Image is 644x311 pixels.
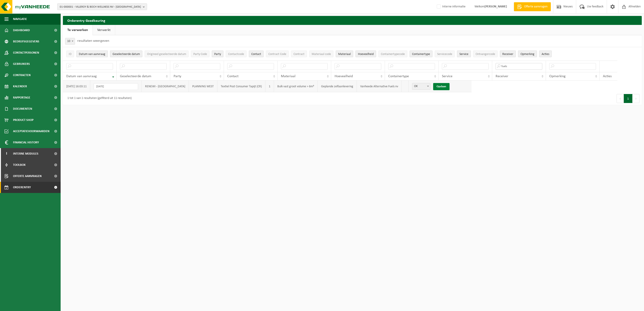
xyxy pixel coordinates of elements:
[549,74,566,78] span: Opmerking
[112,53,140,56] span: Geselecteerde datum
[13,70,31,81] span: Contracten
[357,81,402,92] td: Vanheede Alternative Fuels nv
[57,3,147,10] button: 01-000001 - VILLEROY & BOCH WELLNESS NV - [GEOGRAPHIC_DATA]
[66,74,97,78] span: Datum van aanvraag
[77,39,109,43] label: resultaten weergeven
[193,53,207,56] span: Party Code
[542,53,549,56] span: Acties
[145,50,189,57] button: Origineel geselecteerde datumOrigineel geselecteerde datum: Activate to sort
[174,74,181,78] span: Party
[212,50,223,57] button: PartyParty: Activate to sort
[335,74,353,78] span: Hoeveelheid
[63,81,90,92] td: [DATE] 16:03:11
[442,74,452,78] span: Service
[226,50,247,57] button: ContactcodeContactcode: Activate to sort
[13,126,49,137] span: Acceptatievoorwaarden
[309,50,333,57] button: Materiaal codeMateriaal code: Activate to sort
[214,53,221,56] span: Party
[65,38,75,44] span: 10
[110,50,142,57] button: Geselecteerde datumGeselecteerde datum: Activate to sort
[514,2,551,11] a: Offerte aanvragen
[189,81,217,92] td: PLANNING WEST
[518,50,537,57] button: OpmerkingOpmerking: Activate to sort
[13,13,27,25] span: Navigatie
[281,74,296,78] span: Materiaal
[539,50,552,57] button: Acties
[476,53,495,56] span: Ontvangercode
[13,171,42,182] span: Offerte aanvragen
[13,114,33,126] span: Product Shop
[459,53,468,56] span: Service
[624,94,633,103] button: 1
[437,53,452,56] span: Servicecode
[381,53,405,56] span: Containertypecode
[633,94,640,103] button: Next
[13,182,51,193] span: Orderentry Goedkeuring
[76,50,108,57] button: Datum van aanvraagDatum van aanvraag: Activate to remove sorting
[355,50,376,57] button: HoeveelheidHoeveelheid: Activate to sort
[93,25,115,35] a: Verwerkt
[251,53,261,56] span: Contact
[66,50,74,57] button: IDID: Activate to sort
[500,50,516,57] button: ReceiverReceiver: Activate to sort
[4,148,9,159] span: I
[312,53,331,56] span: Materiaal code
[120,74,151,78] span: Geselecteerde datum
[268,53,286,56] span: Contract Code
[412,53,430,56] span: Containertype
[435,50,455,57] button: ServicecodeServicecode: Activate to sort
[473,50,498,57] button: OntvangercodeOntvangercode: Activate to sort
[293,53,304,56] span: Contract
[65,38,75,45] span: 10
[433,83,450,90] a: Opslaan
[485,5,507,8] strong: [PERSON_NAME]
[13,47,39,58] span: Contactpersonen
[13,148,38,159] span: Interne modules
[436,3,465,10] label: Interne informatie
[63,16,642,25] h2: Orderentry Goedkeuring
[13,36,39,47] span: Bedrijfsgegevens
[142,81,189,92] td: RENEWI - [GEOGRAPHIC_DATA]
[617,94,624,103] button: Previous
[274,81,318,92] td: Bulk vast groot volume > 6m³
[191,50,210,57] button: Party CodeParty Code: Activate to sort
[523,4,549,9] span: Offerte aanvragen
[79,53,105,56] span: Datum van aanvraag
[69,53,72,56] span: ID
[412,83,430,90] span: OK
[13,103,32,114] span: Documenten
[457,50,471,57] button: ServiceService: Activate to sort
[318,81,357,92] td: Geplande zelfaanlevering
[338,53,351,56] span: Materiaal
[13,137,39,148] span: Financial History
[13,25,30,36] span: Dashboard
[410,50,432,57] button: ContainertypeContainertype: Activate to sort
[147,53,186,56] span: Origineel geselecteerde datum
[502,53,513,56] span: Receiver
[13,159,26,171] span: Toolbox
[13,58,30,70] span: Gebruikers
[217,81,265,92] td: Textiel Post Consumer Tapijt (CR)
[227,74,238,78] span: Contact
[412,83,430,90] span: OK
[388,74,409,78] span: Containertype
[496,74,508,78] span: Receiver
[266,50,289,57] button: Contract CodeContract Code: Activate to sort
[291,50,307,57] button: ContractContract: Activate to sort
[378,50,407,57] button: ContainertypecodeContainertypecode: Activate to sort
[336,50,353,57] button: MateriaalMateriaal: Activate to sort
[603,74,612,78] span: Acties
[265,81,274,92] td: 1
[13,81,27,92] span: Kalender
[520,53,534,56] span: Opmerking
[60,4,141,10] span: 01-000001 - VILLEROY & BOCH WELLNESS NV - [GEOGRAPHIC_DATA]
[228,53,244,56] span: Contactcode
[63,25,93,35] a: Te verwerken
[13,92,30,103] span: Rapportage
[358,53,374,56] span: Hoeveelheid
[65,94,132,103] div: 1 tot 1 van 1 resultaten (gefilterd uit 11 resultaten)
[249,50,264,57] button: ContactContact: Activate to sort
